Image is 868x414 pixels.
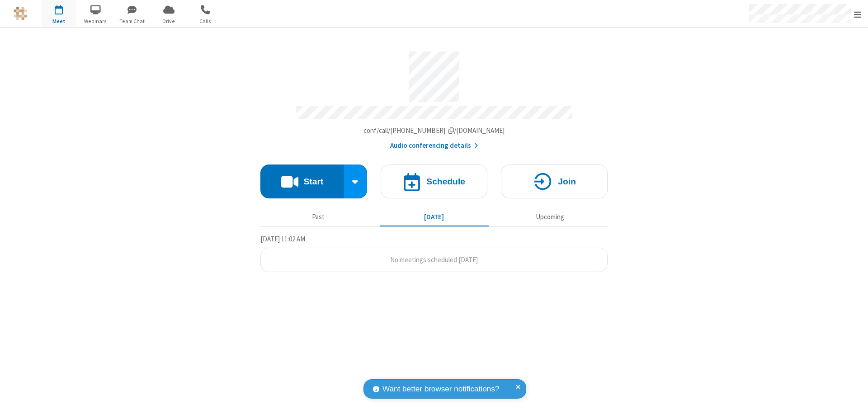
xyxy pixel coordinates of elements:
[79,17,113,25] span: Webinars
[426,177,465,186] h4: Schedule
[380,208,489,226] button: [DATE]
[260,165,344,198] button: Start
[42,17,76,25] span: Meet
[390,255,478,264] span: No meetings scheduled [DATE]
[363,126,505,135] span: Copy my meeting room link
[381,165,487,198] button: Schedule
[303,177,323,186] h4: Start
[115,17,149,25] span: Team Chat
[14,7,27,20] img: QA Selenium DO NOT DELETE OR CHANGE
[344,165,368,198] div: Start conference options
[495,208,604,226] button: Upcoming
[264,208,373,226] button: Past
[189,17,222,25] span: Calls
[260,45,608,151] section: Account details
[363,126,505,136] button: Copy my meeting room linkCopy my meeting room link
[382,383,499,395] span: Want better browser notifications?
[260,235,305,243] span: [DATE] 11:02 AM
[558,177,576,186] h4: Join
[501,165,608,198] button: Join
[260,234,608,273] section: Today's Meetings
[152,17,186,25] span: Drive
[390,141,478,151] button: Audio conferencing details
